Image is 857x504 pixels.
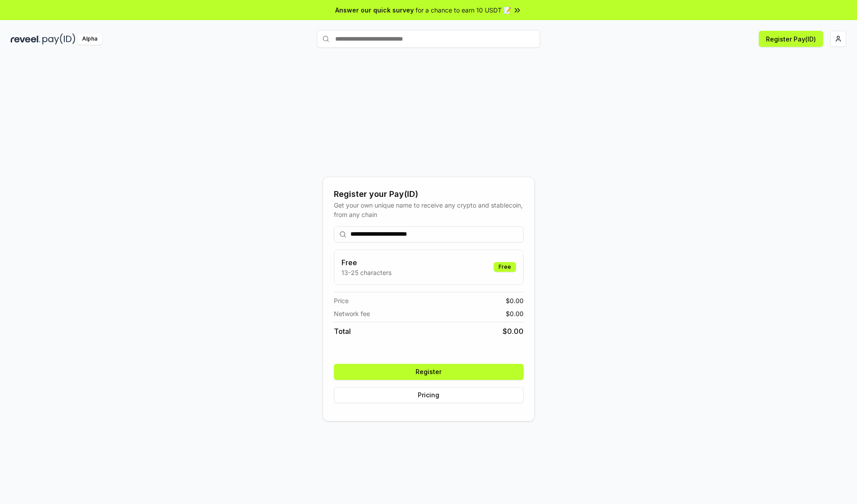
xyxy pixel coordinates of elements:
[341,268,391,277] p: 13-25 characters
[42,33,75,45] img: pay_id
[341,257,391,268] h3: Free
[416,5,511,15] span: for a chance to earn 10 USDT 📝
[77,33,102,45] div: Alpha
[11,33,41,45] img: reveel_dark
[334,200,524,219] div: Get your own unique name to receive any crypto and stablecoin, from any chain
[334,364,524,380] button: Register
[334,188,524,200] div: Register your Pay(ID)
[334,387,524,403] button: Pricing
[335,5,414,15] span: Answer our quick survey
[506,309,524,318] span: $ 0.00
[334,326,351,337] span: Total
[494,262,516,272] div: Free
[334,309,370,318] span: Network fee
[759,31,823,47] button: Register Pay(ID)
[503,326,524,337] span: $ 0.00
[334,296,349,305] span: Price
[506,296,524,305] span: $ 0.00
